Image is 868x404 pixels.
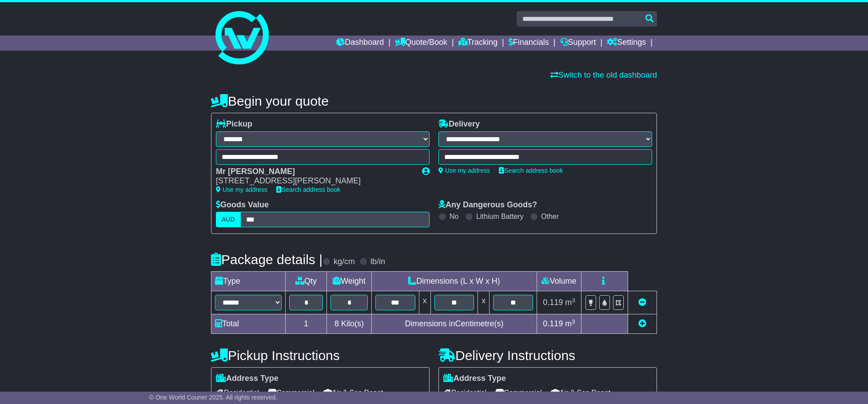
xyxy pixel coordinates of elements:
[323,386,383,400] span: Air & Sea Depot
[551,386,611,400] span: Air & Sea Depot
[443,374,506,384] label: Address Type
[438,119,480,129] label: Delivery
[216,386,259,400] span: Residential
[216,200,269,210] label: Goods Value
[216,119,252,129] label: Pickup
[450,212,458,221] label: No
[638,319,646,328] a: Add new item
[565,319,575,328] span: m
[211,348,430,363] h4: Pickup Instructions
[537,272,581,291] td: Volume
[565,298,575,307] span: m
[216,212,241,227] label: AUD
[336,36,384,51] a: Dashboard
[550,71,657,79] a: Switch to the old dashboard
[543,319,563,328] span: 0.119
[438,348,657,363] h4: Delivery Instructions
[541,212,559,221] label: Other
[543,298,563,307] span: 0.119
[286,272,327,291] td: Qty
[327,272,372,291] td: Weight
[276,186,340,193] a: Search address book
[211,272,286,291] td: Type
[509,36,549,51] a: Financials
[327,314,372,334] td: Kilo(s)
[211,252,323,267] h4: Package details |
[478,291,490,314] td: x
[211,94,657,108] h4: Begin your quote
[443,386,486,400] span: Residential
[371,314,537,334] td: Dimensions in Centimetre(s)
[572,297,575,304] sup: 3
[638,298,646,307] a: Remove this item
[495,386,542,400] span: Commercial
[476,212,524,221] label: Lithium Battery
[371,272,537,291] td: Dimensions (L x W x H)
[395,36,447,51] a: Quote/Book
[334,319,339,328] span: 8
[216,176,413,186] div: [STREET_ADDRESS][PERSON_NAME]
[607,36,646,51] a: Settings
[370,257,385,267] label: lb/in
[286,314,327,334] td: 1
[572,318,575,325] sup: 3
[216,186,267,193] a: Use my address
[268,386,314,400] span: Commercial
[149,394,278,401] span: © One World Courier 2025. All rights reserved.
[438,167,490,174] a: Use my address
[216,167,413,177] div: Mr [PERSON_NAME]
[438,200,537,210] label: Any Dangerous Goods?
[419,291,430,314] td: x
[560,36,596,51] a: Support
[211,314,286,334] td: Total
[334,257,355,267] label: kg/cm
[499,167,563,174] a: Search address book
[458,36,498,51] a: Tracking
[216,374,279,384] label: Address Type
